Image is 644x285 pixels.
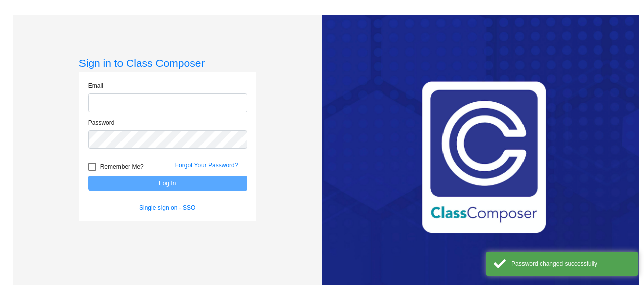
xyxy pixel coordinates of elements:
[88,118,115,127] label: Password
[139,204,195,211] a: Single sign on - SSO
[88,81,103,90] label: Email
[175,162,238,169] a: Forgot Your Password?
[511,259,630,268] div: Password changed successfully
[88,176,247,191] button: Log In
[100,161,144,173] span: Remember Me?
[79,57,256,69] h3: Sign in to Class Composer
